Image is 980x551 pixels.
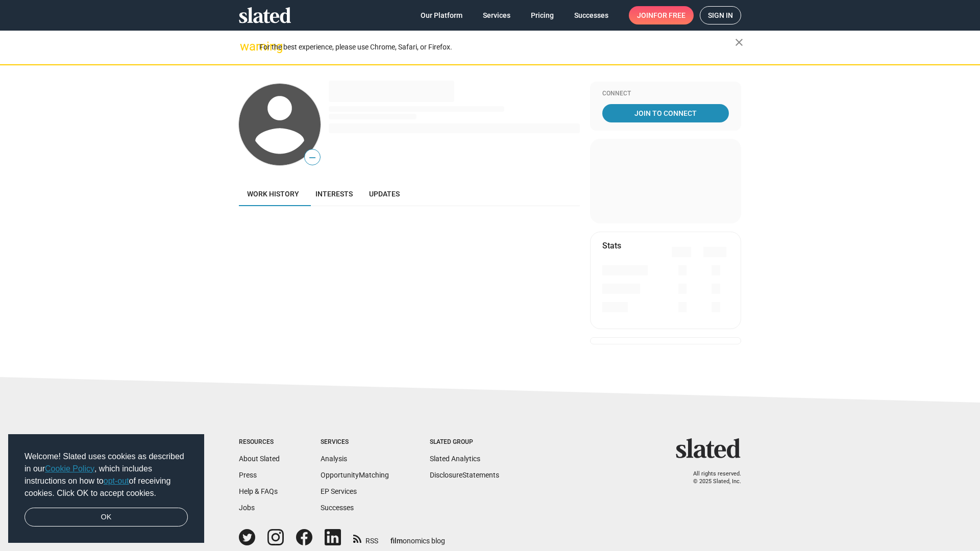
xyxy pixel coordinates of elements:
[430,438,499,446] div: Slated Group
[321,471,389,479] a: OpportunityMatching
[700,6,741,24] a: Sign in
[637,6,685,24] span: Join
[321,455,347,463] a: Analysis
[239,504,255,512] a: Jobs
[259,40,735,54] div: For the best experience, please use Chrome, Safari, or Firefox.
[629,6,694,24] a: Joinfor free
[104,477,129,485] a: opt-out
[24,508,188,527] a: dismiss cookie message
[24,450,188,499] span: Welcome! Slated uses cookies as described in our , which includes instructions on how to of recei...
[239,455,280,463] a: About Slated
[45,464,94,473] a: Cookie Policy
[430,455,480,463] a: Slated Analytics
[240,40,252,53] mat-icon: warning
[602,104,729,122] a: Join To Connect
[604,104,727,122] span: Join To Connect
[390,528,445,546] a: filmonomics blog
[733,36,745,48] mat-icon: close
[483,6,510,24] span: Services
[369,190,400,198] span: Updates
[430,471,499,479] a: DisclosureStatements
[531,6,554,24] span: Pricing
[708,7,733,24] span: Sign in
[315,190,353,198] span: Interests
[305,151,320,164] span: —
[8,434,204,543] div: cookieconsent
[566,6,617,24] a: Successes
[653,6,685,24] span: for free
[421,6,462,24] span: Our Platform
[475,6,519,24] a: Services
[390,537,403,545] span: film
[412,6,471,24] a: Our Platform
[602,240,621,251] mat-card-title: Stats
[361,182,408,206] a: Updates
[523,6,562,24] a: Pricing
[239,438,280,446] div: Resources
[307,182,361,206] a: Interests
[574,6,608,24] span: Successes
[239,182,307,206] a: Work history
[239,471,257,479] a: Press
[321,438,389,446] div: Services
[239,487,278,495] a: Help & FAQs
[247,190,299,198] span: Work history
[353,530,378,546] a: RSS
[321,504,354,512] a: Successes
[321,487,357,495] a: EP Services
[602,90,729,98] div: Connect
[682,470,741,485] p: All rights reserved. © 2025 Slated, Inc.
